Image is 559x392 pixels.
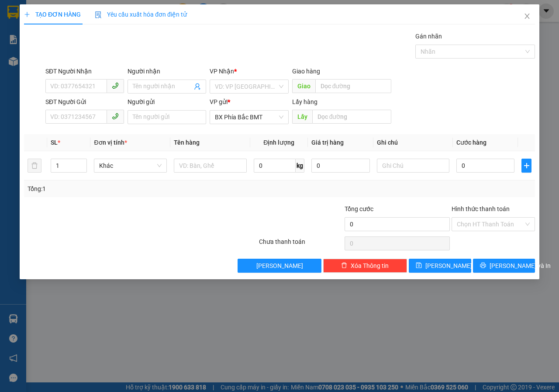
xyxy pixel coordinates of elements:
img: icon [95,11,102,18]
input: 0 [311,159,369,173]
span: Khác [99,159,162,172]
div: Người gửi [128,97,206,107]
button: plus [521,159,531,173]
div: SĐT Người Gửi [45,97,124,107]
span: Giá trị hàng [311,139,344,146]
span: Đơn vị tính [94,139,127,146]
span: Nhận: [86,8,107,17]
button: printer[PERSON_NAME] và In [473,259,535,273]
span: Yêu cầu xuất hóa đơn điện tử [95,11,187,18]
button: [PERSON_NAME] [238,259,321,273]
span: Giao hàng [292,68,320,75]
span: Giao [292,79,315,93]
span: phone [112,82,119,89]
span: Xóa Thông tin [351,261,389,271]
span: [PERSON_NAME] [425,261,472,271]
span: save [416,262,422,269]
input: Dọc đường [312,110,391,124]
span: Cước hàng [456,139,487,146]
span: Lấy [292,110,312,124]
span: delete [341,262,347,269]
button: deleteXóa Thông tin [323,259,407,273]
button: delete [28,159,41,173]
span: phone [112,113,119,120]
span: Định lượng [263,139,294,146]
span: user-add [194,83,201,90]
span: [PERSON_NAME] [256,261,303,271]
span: plus [24,11,30,17]
span: SL [51,139,58,146]
div: 0975455050 [7,60,80,72]
span: Lấy hàng [292,98,317,105]
input: VD: Bàn, Ghế [174,159,247,173]
span: Tổng cước [345,205,373,212]
span: Tên hàng [174,139,200,146]
span: printer [480,262,486,269]
div: SĐT Người Nhận [45,66,124,76]
span: plus [522,162,531,169]
div: BX Phía Bắc BMT [7,7,80,28]
div: Tổng: 1 [28,184,217,194]
div: Chưa thanh toán [258,237,344,252]
input: Dọc đường [315,79,391,93]
span: BX Phía Bắc BMT [215,111,283,124]
label: Hình thức thanh toán [451,205,509,212]
div: 0909823330 [86,39,175,51]
button: Close [515,4,539,29]
input: Ghi Chú [376,159,449,173]
div: VP gửi [210,97,288,107]
span: TẠO ĐƠN HÀNG [24,11,81,18]
th: Ghi chú [373,134,453,151]
div: KHÁNH [86,28,175,39]
span: VP Nhận [210,68,234,75]
span: kg [296,159,304,173]
span: close [524,13,531,20]
button: save[PERSON_NAME] [409,259,471,273]
div: [PERSON_NAME](159 [PERSON_NAME]) [7,28,80,60]
span: Gửi: [7,8,21,17]
span: [PERSON_NAME] và In [489,261,550,271]
div: Người nhận [128,66,206,76]
label: Gán nhãn [415,33,442,40]
div: VP [GEOGRAPHIC_DATA] [86,7,175,28]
